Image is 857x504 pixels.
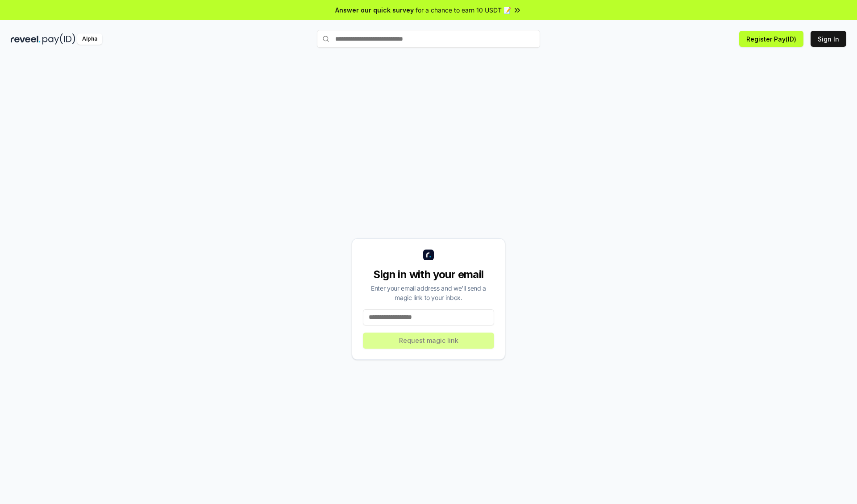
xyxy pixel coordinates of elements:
img: reveel_dark [11,33,41,45]
img: pay_id [42,33,75,45]
span: Answer our quick survey [335,5,414,15]
div: Sign in with your email [363,267,494,282]
button: Register Pay(ID) [739,31,803,47]
button: Sign In [811,31,846,47]
span: for a chance to earn 10 USDT 📝 [416,5,511,15]
img: logo_small [423,250,434,260]
div: Enter your email address and we’ll send a magic link to your inbox. [363,283,494,302]
div: Alpha [77,33,102,45]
